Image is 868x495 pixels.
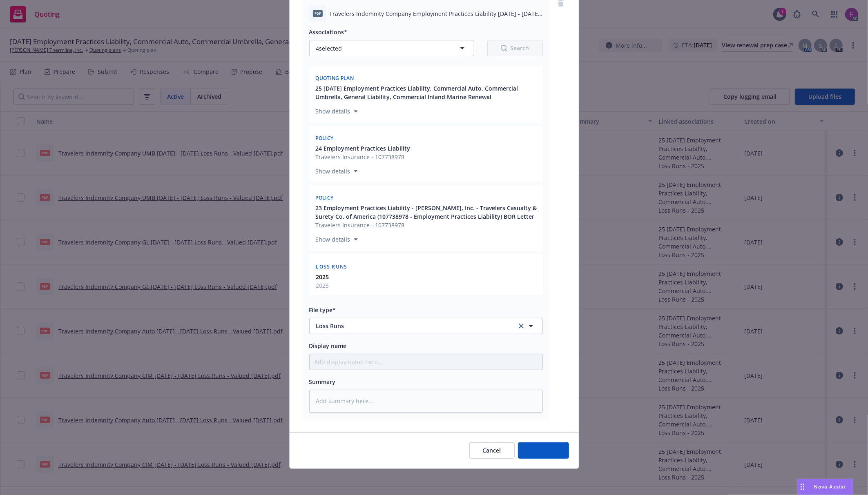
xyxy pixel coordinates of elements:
[316,221,538,229] span: Travelers Insurance - 107738978
[309,378,336,386] span: Summary
[518,442,569,459] button: Add files
[814,483,846,490] span: Nova Assist
[797,479,853,495] button: Nova Assist
[316,322,505,330] span: Loss Runs
[312,235,361,244] button: Show details
[531,446,556,454] span: Add files
[309,306,336,314] span: File type*
[313,10,323,16] span: pdf
[316,153,411,161] span: Travelers Insurance - 107738978
[483,446,501,454] span: Cancel
[309,318,543,334] button: Loss Runsclear selection
[316,281,329,290] span: 2025
[316,263,348,270] span: Loss Runs
[316,75,354,82] span: Quoting plan
[312,107,361,116] button: Show details
[310,354,542,370] input: Add display name here...
[316,84,538,101] button: 25 [DATE] Employment Practices Liability, Commercial Auto, Commercial Umbrella, General Liability...
[309,28,348,36] span: Associations*
[316,44,342,53] span: 4 selected
[316,194,334,201] span: Policy
[316,135,334,142] span: Policy
[469,442,515,459] button: Cancel
[330,9,543,18] span: Travelers Indemnity Company Employment Practices Liability [DATE] - [DATE] Loss Runs - Valued [DA...
[516,321,526,331] a: clear selection
[316,204,538,221] button: 23 Employment Practices Liability - [PERSON_NAME], Inc. - Travelers Casualty & Surety Co. of Amer...
[309,40,474,56] button: 4selected
[316,144,411,153] button: 24 Employment Practices Liability
[316,273,329,281] strong: 2025
[309,342,347,350] span: Display name
[797,479,808,495] div: Drag to move
[312,166,361,176] button: Show details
